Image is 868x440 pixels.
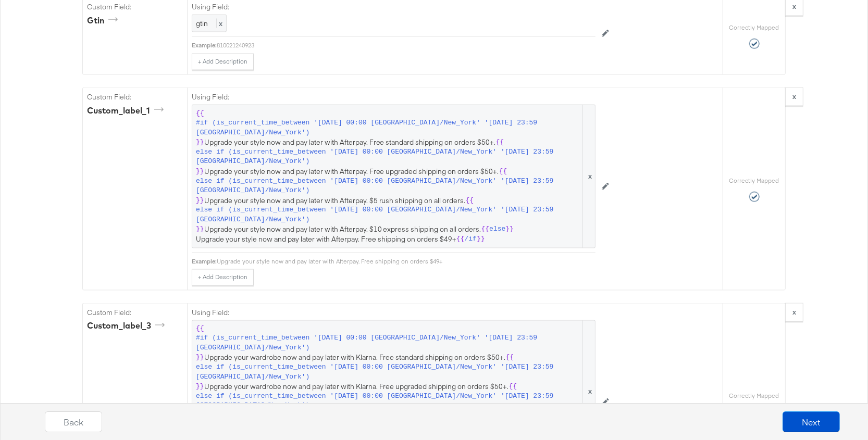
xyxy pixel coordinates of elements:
label: Using Field: [192,308,596,318]
label: Correctly Mapped [729,392,779,400]
span: else if (is_current_time_between '[DATE] 00:00 [GEOGRAPHIC_DATA]/New_York' '[DATE] 23:59 [GEOGRAP... [196,147,581,167]
span: }} [196,382,204,392]
label: Correctly Mapped [729,23,779,32]
button: + Add Description [192,54,254,70]
span: {{ [466,196,474,206]
label: Custom Field: [87,308,183,318]
button: Next [783,411,840,432]
label: Correctly Mapped [729,177,779,185]
label: Custom Field: [87,92,183,102]
div: 810021240923 [217,41,596,49]
span: }} [477,234,485,244]
div: Example: [192,41,217,49]
button: + Add Description [192,269,254,286]
span: {{ [481,224,490,234]
span: Upgrade your style now and pay later with Afterpay. Free standard shipping on orders $50+. Upgrad... [196,109,591,244]
span: #if (is_current_time_between '[DATE] 00:00 [GEOGRAPHIC_DATA]/New_York' '[DATE] 23:59 [GEOGRAPHIC_... [196,334,581,353]
label: Custom Field: [87,2,183,12]
span: gtin [196,19,208,28]
span: }} [505,224,514,234]
span: x [582,105,595,248]
button: Back [45,411,102,432]
span: }} [196,167,204,177]
button: x [785,303,803,322]
div: Upgrade your style now and pay later with Afterpay. Free shipping on orders $49+ [217,257,596,266]
label: Using Field: [192,92,596,102]
span: {{ [196,324,204,334]
span: }} [196,224,204,234]
span: {{ [456,234,465,244]
span: {{ [499,167,507,177]
strong: x [792,92,796,101]
div: custom_label_1 [87,105,167,117]
button: x [785,87,803,106]
label: Using Field: [192,2,596,12]
span: else if (is_current_time_between '[DATE] 00:00 [GEOGRAPHIC_DATA]/New_York' '[DATE] 23:59 [GEOGRAP... [196,392,581,411]
div: Example: [192,257,217,266]
span: #if (is_current_time_between '[DATE] 00:00 [GEOGRAPHIC_DATA]/New_York' '[DATE] 23:59 [GEOGRAPHIC_... [196,118,581,137]
strong: x [792,307,796,317]
div: custom_label_3 [87,320,168,332]
span: x [216,19,222,28]
strong: x [792,2,796,11]
span: }} [196,196,204,206]
span: {{ [196,109,204,119]
span: }} [196,353,204,363]
span: else if (is_current_time_between '[DATE] 00:00 [GEOGRAPHIC_DATA]/New_York' '[DATE] 23:59 [GEOGRAP... [196,177,581,196]
span: }} [196,137,204,147]
span: /if [465,234,477,244]
div: gtin [87,15,121,27]
span: {{ [509,382,517,392]
span: {{ [496,137,504,147]
span: {{ [506,353,514,363]
span: else [489,224,505,234]
span: else if (is_current_time_between '[DATE] 00:00 [GEOGRAPHIC_DATA]/New_York' '[DATE] 23:59 [GEOGRAP... [196,363,581,382]
span: else if (is_current_time_between '[DATE] 00:00 [GEOGRAPHIC_DATA]/New_York' '[DATE] 23:59 [GEOGRAP... [196,205,581,224]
